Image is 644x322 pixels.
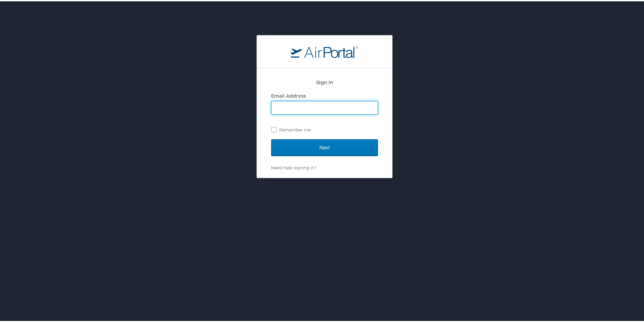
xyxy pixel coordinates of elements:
label: Remember me [271,123,378,133]
input: Next [271,138,378,155]
img: logo [291,44,358,56]
h2: Sign In [271,77,378,85]
label: Email Address [271,92,306,97]
a: Need help signing in? [271,164,316,169]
